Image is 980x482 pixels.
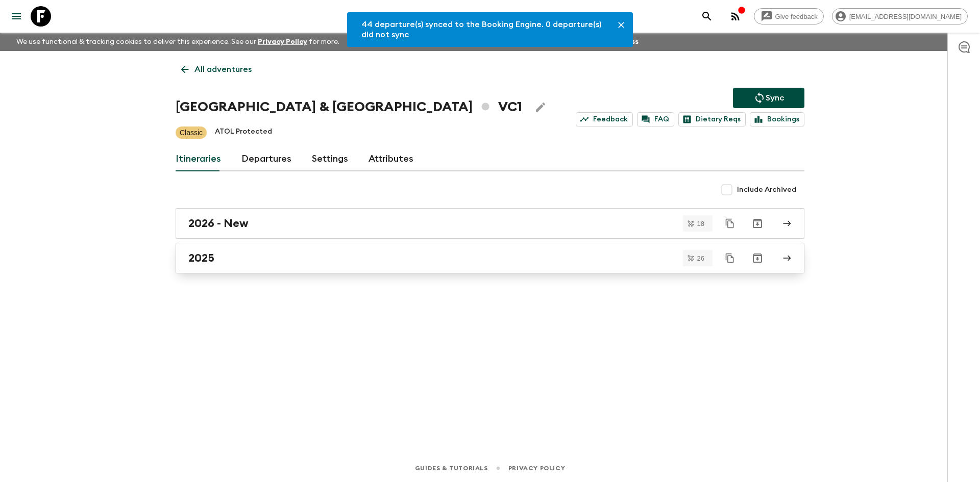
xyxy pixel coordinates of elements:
[176,147,221,171] a: Itineraries
[754,8,824,24] a: Give feedback
[176,208,804,239] a: 2026 - New
[844,13,967,20] span: [EMAIL_ADDRESS][DOMAIN_NAME]
[6,6,27,27] button: menu
[312,147,348,171] a: Settings
[415,463,488,474] a: Guides & Tutorials
[766,92,784,104] p: Sync
[361,15,605,44] div: 44 departure(s) synced to the Booking Engine. 0 departure(s) did not sync
[176,243,804,273] a: 2025
[691,255,710,262] span: 26
[180,128,203,138] p: Classic
[747,213,768,234] button: Archive
[576,112,633,126] a: Feedback
[258,38,307,45] a: Privacy Policy
[721,214,739,233] button: Duplicate
[737,185,796,195] span: Include Archived
[770,13,823,20] span: Give feedback
[188,251,214,265] h2: 2025
[832,8,968,24] div: [EMAIL_ADDRESS][DOMAIN_NAME]
[697,6,717,27] button: search adventures
[691,220,710,227] span: 18
[637,112,674,126] a: FAQ
[369,147,413,171] a: Attributes
[530,97,551,117] button: Edit Adventure Title
[508,463,565,474] a: Privacy Policy
[733,88,804,108] button: Sync adventure departures to the booking engine
[188,217,249,230] h2: 2026 - New
[678,112,746,126] a: Dietary Reqs
[721,249,739,267] button: Duplicate
[614,17,629,33] button: Close
[176,97,522,117] h1: [GEOGRAPHIC_DATA] & [GEOGRAPHIC_DATA] VC1
[750,112,804,126] a: Bookings
[747,248,768,268] button: Archive
[12,33,344,51] p: We use functional & tracking cookies to deliver this experience. See our for more.
[215,126,272,139] p: ATOL Protected
[241,147,291,171] a: Departures
[176,59,257,80] a: All adventures
[194,63,252,75] p: All adventures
